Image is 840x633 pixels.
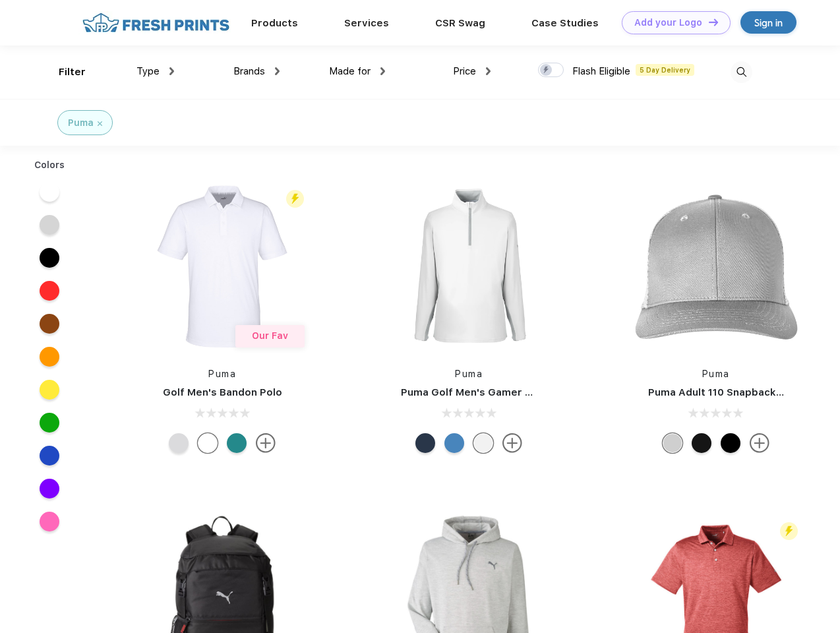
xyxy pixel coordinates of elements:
[208,369,236,379] a: Puma
[78,11,233,34] img: fo%20logo%202.webp
[169,67,174,75] img: dropdown.png
[401,386,609,398] a: Puma Golf Men's Gamer Golf Quarter-Zip
[233,65,265,77] span: Brands
[169,433,189,453] div: High Rise
[628,179,804,354] img: func=resize&h=266
[198,433,218,453] div: Bright White
[286,190,304,208] img: flash_active_toggle.svg
[692,433,711,453] div: Pma Blk with Pma Blk
[68,116,94,130] div: Puma
[780,522,798,540] img: flash_active_toggle.svg
[251,17,298,29] a: Products
[502,433,522,453] img: more.svg
[227,433,247,453] div: Green Lagoon
[256,433,276,453] img: more.svg
[59,65,86,80] div: Filter
[709,18,718,26] img: DT
[136,65,160,77] span: Type
[380,67,385,75] img: dropdown.png
[329,65,371,77] span: Made for
[381,179,556,354] img: func=resize&h=266
[444,433,464,453] div: Bright Cobalt
[636,64,694,76] span: 5 Day Delivery
[415,433,435,453] div: Navy Blazer
[721,433,740,453] div: Pma Blk Pma Blk
[634,17,702,28] div: Add your Logo
[163,386,282,398] a: Golf Men's Bandon Polo
[702,369,730,379] a: Puma
[453,65,476,77] span: Price
[252,330,288,341] span: Our Fav
[24,158,75,172] div: Colors
[731,61,752,83] img: desktop_search.svg
[740,11,796,34] a: Sign in
[572,65,630,77] span: Flash Eligible
[473,433,493,453] div: Bright White
[344,17,389,29] a: Services
[98,121,102,126] img: filter_cancel.svg
[275,67,280,75] img: dropdown.png
[135,179,310,354] img: func=resize&h=266
[754,15,783,30] div: Sign in
[455,369,483,379] a: Puma
[750,433,769,453] img: more.svg
[486,67,491,75] img: dropdown.png
[435,17,485,29] a: CSR Swag
[663,433,682,453] div: Quarry Brt Whit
